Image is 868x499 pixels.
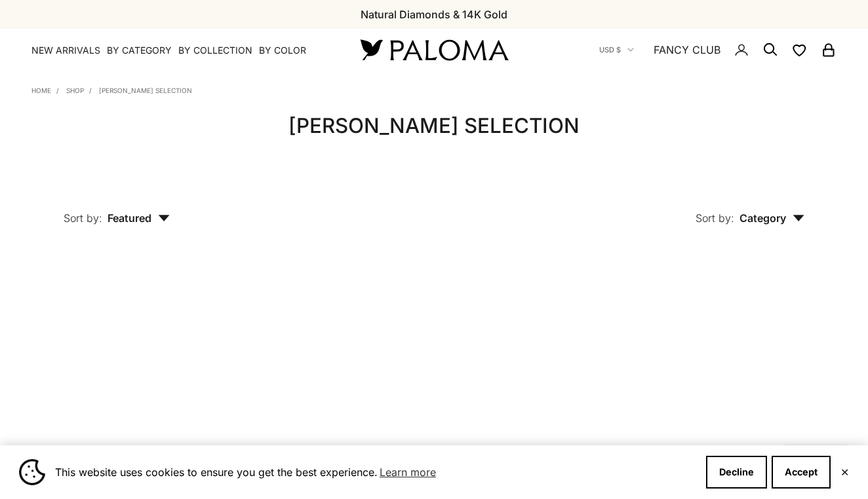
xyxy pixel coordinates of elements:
button: USD $ [599,44,634,56]
span: Category [740,212,804,225]
h1: [PERSON_NAME] Selection [65,113,802,139]
summary: By Category [107,44,172,57]
img: Cookie banner [19,459,45,485]
summary: By Color [259,44,306,57]
button: Close [840,468,849,476]
a: FANCY CLUB [654,41,720,58]
button: Decline [706,456,767,489]
span: USD $ [599,44,621,56]
a: NEW ARRIVALS [31,44,100,57]
summary: By Collection [178,44,252,57]
a: [PERSON_NAME] Selection [99,86,192,94]
nav: Secondary navigation [599,29,837,71]
p: Natural Diamonds & 14K Gold [361,6,507,23]
span: Featured [108,212,170,225]
a: Learn more [378,462,438,482]
span: This website uses cookies to ensure you get the best experience. [55,462,696,482]
button: Sort by: Featured [33,181,200,236]
a: Shop [66,86,84,94]
nav: Breadcrumb [31,84,192,94]
button: Sort by: Category [665,181,835,236]
span: Sort by: [64,212,102,225]
nav: Primary navigation [31,44,329,57]
a: Home [31,86,51,94]
button: Accept [772,456,831,489]
span: Sort by: [696,212,734,225]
